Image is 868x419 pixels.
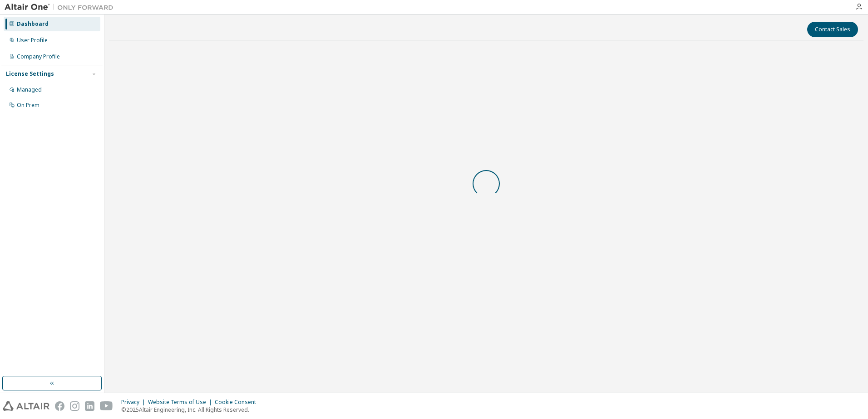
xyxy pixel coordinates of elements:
img: instagram.svg [70,401,79,411]
img: linkedin.svg [85,401,94,411]
p: © 2025 Altair Engineering, Inc. All Rights Reserved. [121,406,261,414]
div: Dashboard [17,20,49,28]
div: Company Profile [17,53,60,60]
img: Altair One [5,3,118,12]
button: Contact Sales [807,22,858,37]
img: altair_logo.svg [3,401,49,411]
div: Privacy [121,399,148,406]
div: Cookie Consent [215,399,261,406]
div: Website Terms of Use [148,399,215,406]
div: Managed [17,86,42,93]
div: On Prem [17,102,39,109]
img: youtube.svg [100,401,113,411]
img: facebook.svg [55,401,64,411]
div: License Settings [6,70,54,78]
div: User Profile [17,37,48,44]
